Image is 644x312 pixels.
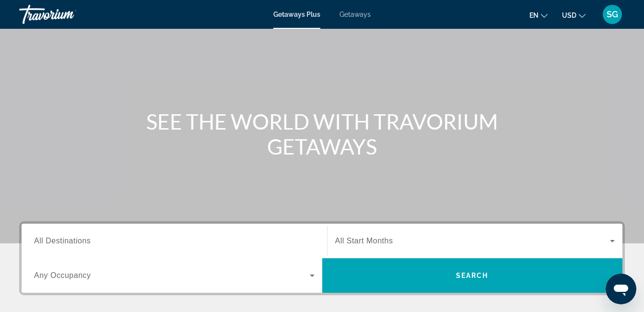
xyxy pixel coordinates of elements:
[456,272,489,279] span: Search
[273,11,320,18] a: Getaways Plus
[529,8,548,22] button: Change language
[34,271,91,279] span: Any Occupancy
[322,258,623,293] button: Search
[340,11,371,18] a: Getaways
[34,236,315,247] input: Select destination
[335,237,393,245] span: All Start Months
[607,10,618,19] span: SG
[606,274,636,304] iframe: Button to launch messaging window
[600,4,625,24] button: User Menu
[562,12,576,19] span: USD
[142,109,502,159] h1: SEE THE WORLD WITH TRAVORIUM GETAWAYS
[529,12,539,19] span: en
[562,8,585,22] button: Change currency
[22,224,622,293] div: Search widget
[19,2,115,27] a: Travorium
[34,237,91,245] span: All Destinations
